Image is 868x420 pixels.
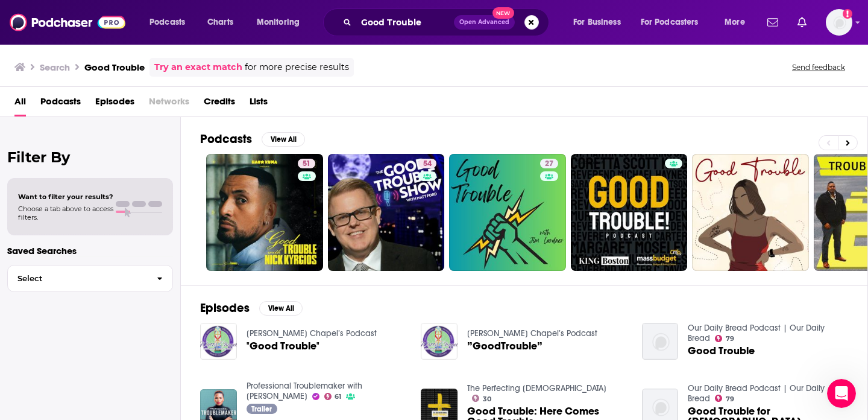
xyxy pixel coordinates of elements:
span: For Podcasters [641,14,699,31]
button: open menu [141,13,201,32]
a: Good Trouble [688,346,755,356]
a: Our Daily Bread Podcast | Our Daily Bread [688,323,825,343]
button: Select [7,265,173,292]
button: open menu [565,13,636,32]
a: ”GoodTrouble” [467,341,542,351]
span: Networks [149,92,189,116]
span: Want to filter your results? [18,192,113,201]
a: 79 [715,335,734,342]
a: 54 [418,159,436,168]
span: More [725,14,745,31]
button: Show profile menu [826,9,852,36]
h2: Filter By [7,148,173,166]
a: Episodes [95,92,134,116]
span: Charts [207,14,233,31]
svg: Add a profile image [843,9,852,19]
button: open menu [248,13,315,32]
span: Podcasts [149,14,185,31]
a: Credits [204,92,235,116]
div: Search podcasts, credits, & more... [335,8,561,36]
button: Send feedback [788,62,849,72]
a: The Perfecting Church [467,383,606,393]
span: 51 [303,158,310,170]
a: Show notifications dropdown [763,12,783,33]
a: Watts Chapel’s Podcast [467,328,597,339]
a: 51 [298,159,315,168]
a: PodcastsView All [200,132,305,147]
a: "Good Trouble" [247,341,319,351]
img: Good Trouble [642,323,679,360]
span: Choose a tab above to access filters. [18,205,113,221]
span: New [492,7,514,19]
a: 30 [472,395,491,402]
span: 79 [726,396,734,402]
a: EpisodesView All [200,301,303,316]
img: ”GoodTrouble” [421,323,458,360]
a: Lists [250,92,268,116]
h2: Podcasts [200,132,252,147]
button: Open AdvancedNew [454,15,515,30]
a: Podcasts [40,92,81,116]
span: Select [8,275,147,282]
a: Try an exact match [154,60,242,74]
button: View All [262,132,305,147]
span: 61 [335,394,341,399]
a: Our Daily Bread Podcast | Our Daily Bread [688,383,825,404]
img: "Good Trouble" [200,323,237,360]
p: Saved Searches [7,245,173,256]
span: 27 [545,158,553,170]
h2: Episodes [200,301,250,316]
h3: Search [40,62,70,73]
button: open menu [716,13,760,32]
a: Professional Troublemaker with Luvvie Ajayi Jones [247,381,362,401]
a: 27 [449,154,566,271]
a: Watts Chapel’s Podcast [247,328,377,339]
a: 54 [328,154,445,271]
span: Monitoring [257,14,300,31]
a: 27 [540,159,558,168]
span: Trailer [251,406,272,413]
a: 51 [206,154,323,271]
h3: Good Trouble [84,62,145,73]
a: 79 [715,395,734,402]
button: View All [259,301,303,316]
a: Show notifications dropdown [793,12,811,33]
span: 79 [726,336,734,342]
span: 54 [423,158,432,170]
span: Logged in as zeke_lerner [826,9,852,36]
img: Podchaser - Follow, Share and Rate Podcasts [10,11,125,34]
span: for more precise results [245,60,349,74]
a: Charts [200,13,241,32]
span: 30 [483,396,491,402]
iframe: Intercom live chat [827,379,856,408]
input: Search podcasts, credits, & more... [356,13,454,32]
button: open menu [633,13,716,32]
a: 61 [324,393,342,400]
img: User Profile [826,9,852,36]
span: For Business [573,14,621,31]
a: All [14,92,26,116]
span: Open Advanced [459,19,509,25]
